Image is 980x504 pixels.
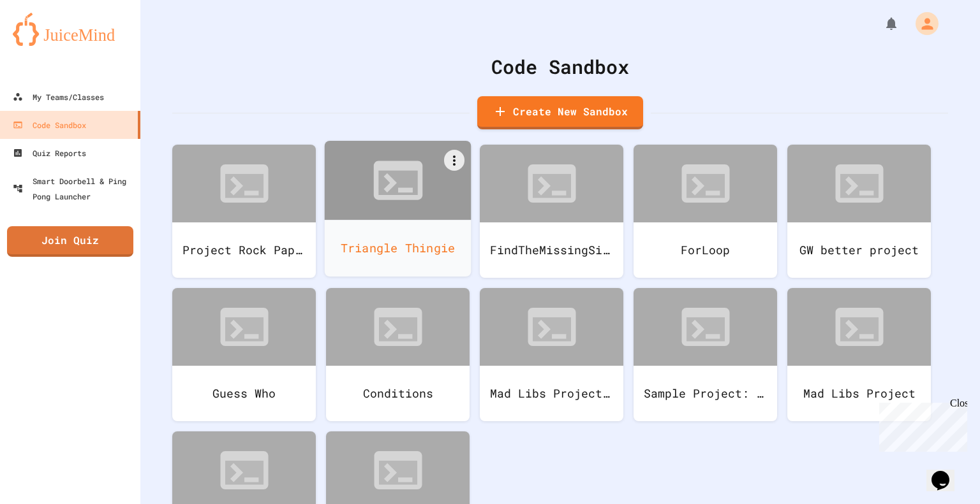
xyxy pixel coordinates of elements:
img: logo-orange.svg [13,13,128,46]
div: Mad Libs Project [787,366,931,421]
a: Guess Who [172,288,316,421]
div: Sample Project: Lesson 1 GWC [634,366,777,421]
div: Code Sandbox [172,52,948,81]
div: Code Sandbox [13,117,86,133]
a: Conditions [326,288,470,421]
a: Mad Libs Project with a twist [480,288,623,421]
div: My Teams/Classes [13,89,104,104]
div: FindTheMissingSide [480,222,623,278]
a: Triangle Thingie [325,141,471,277]
div: Conditions [326,366,470,421]
div: Triangle Thingie [325,220,471,277]
div: Chat with us now!Close [5,5,88,81]
div: Project Rock Paper Scissors [172,222,316,278]
a: GW better project [787,145,931,278]
a: Project Rock Paper Scissors [172,145,316,278]
iframe: chat widget [874,398,967,452]
iframe: chat widget [926,453,967,491]
a: Join Quiz [7,226,133,257]
a: Create New Sandbox [477,96,643,129]
div: Mad Libs Project with a twist [480,366,623,421]
a: Sample Project: Lesson 1 GWC [634,288,777,421]
div: Smart Doorbell & Ping Pong Launcher [13,173,135,204]
a: ForLoop [634,145,777,278]
a: FindTheMissingSide [480,145,623,278]
a: Mad Libs Project [787,288,931,421]
div: Guess Who [172,366,316,421]
div: My Notifications [860,13,902,34]
div: GW better project [787,222,931,278]
div: Quiz Reports [13,145,86,161]
div: ForLoop [634,222,777,278]
div: My Account [902,9,942,38]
